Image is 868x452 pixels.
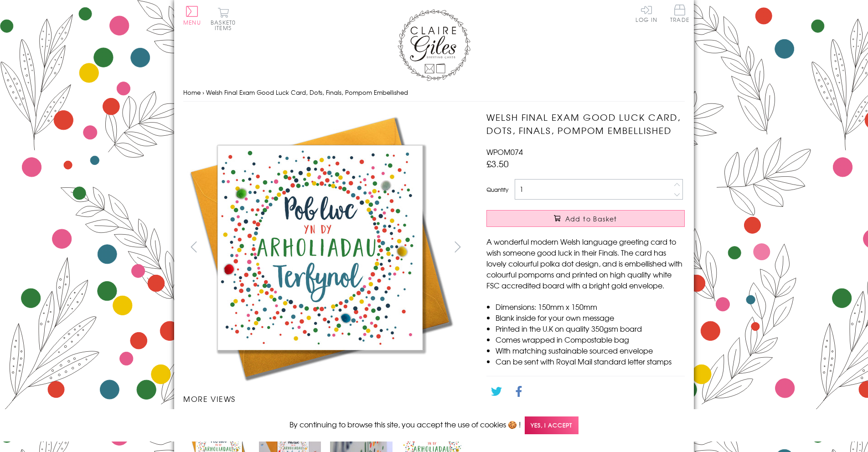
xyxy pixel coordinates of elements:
[183,88,201,97] a: Home
[468,111,742,351] img: Welsh Final Exam Good Luck Card, Dots, Finals, Pompom Embellished
[496,301,685,312] li: Dimensions: 150mm x 150mm
[496,323,685,334] li: Printed in the U.K on quality 350gsm board
[496,312,685,323] li: Blank inside for your own message
[525,416,579,434] span: Yes, I accept
[215,18,236,32] span: 0 items
[202,88,204,97] span: ›
[635,5,657,22] a: Log In
[486,236,685,291] p: A wonderful modern Welsh language greeting card to wish someone good luck in their Finals. The ca...
[486,146,523,157] span: WPOM074
[565,214,617,223] span: Add to Basket
[183,111,457,384] img: Welsh Final Exam Good Luck Card, Dots, Finals, Pompom Embellished
[670,5,689,24] a: Trade
[183,393,468,404] h3: More views
[496,334,685,345] li: Comes wrapped in Compostable bag
[486,210,685,227] button: Add to Basket
[183,83,685,102] nav: breadcrumbs
[486,111,685,137] h1: Welsh Final Exam Good Luck Card, Dots, Finals, Pompom Embellished
[486,157,509,170] span: £3.50
[183,236,204,257] button: prev
[211,7,236,31] button: Basket0 items
[183,6,201,25] button: Menu
[448,236,468,257] button: next
[496,345,685,356] li: With matching sustainable sourced envelope
[206,88,408,97] span: Welsh Final Exam Good Luck Card, Dots, Finals, Pompom Embellished
[398,9,470,81] img: Claire Giles Greetings Cards
[486,185,508,194] label: Quantity
[496,356,685,367] li: Can be sent with Royal Mail standard letter stamps
[670,5,689,22] span: Trade
[183,18,201,26] span: Menu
